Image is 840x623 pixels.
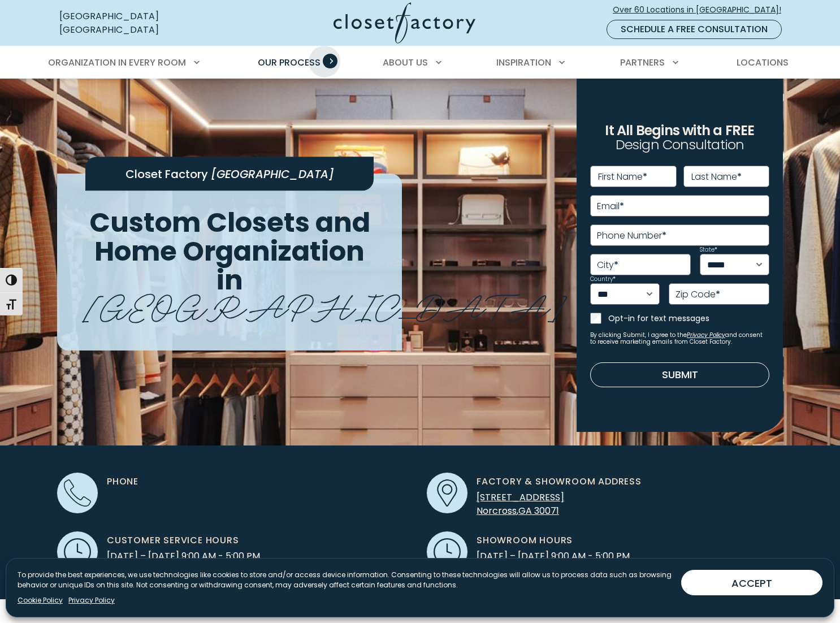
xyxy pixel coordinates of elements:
span: Showroom Hours [477,534,573,547]
div: [GEOGRAPHIC_DATA] [59,10,223,23]
span: Inspiration [496,56,551,69]
div: [GEOGRAPHIC_DATA] [59,23,223,37]
label: Email [597,202,624,211]
a: [STREET_ADDRESS] Norcross,GA 30071 [477,491,564,517]
span: GA [518,504,532,517]
label: Country [590,276,616,282]
span: Partners [620,56,665,69]
span: [DATE] – [DATE] 9:00 AM - 5:00 PM [477,550,630,563]
span: [DATE] – [DATE] 9:00 AM - 5:00 PM [107,550,260,563]
button: Submit [590,362,769,387]
span: Phone [107,475,138,488]
img: Closet Factory Logo [334,2,475,44]
small: By clicking Submit, I agree to the and consent to receive marketing emails from Closet Factory. [590,332,769,345]
span: Closet Factory [125,166,208,182]
span: [STREET_ADDRESS] [477,491,564,504]
span: Custom Closets and Home Organization in [89,204,370,298]
span: [GEOGRAPHIC_DATA] [83,278,566,330]
a: Schedule a Free Consultation [607,20,782,39]
span: Customer Service Hours [107,534,239,547]
label: Opt-in for text messages [608,313,769,324]
a: Privacy Policy [68,595,115,605]
label: Last Name [691,172,742,181]
span: About Us [383,56,428,69]
label: State [700,247,717,253]
span: Over 60 Locations in [GEOGRAPHIC_DATA]! [613,4,790,16]
button: ACCEPT [681,570,822,595]
a: Privacy Policy [687,331,725,339]
span: Norcross [477,504,517,517]
span: [GEOGRAPHIC_DATA] [211,166,334,182]
span: 30071 [534,504,559,517]
span: Factory & Showroom Address [477,475,642,488]
label: First Name [598,172,647,181]
span: It All Begins with a FREE [605,121,754,140]
nav: Primary Menu [40,47,800,79]
a: Cookie Policy [18,595,63,605]
span: Locations [737,56,789,69]
span: Our Process [258,56,321,69]
label: Phone Number [597,231,666,240]
label: Zip Code [676,290,720,299]
label: City [597,261,618,270]
p: To provide the best experiences, we use technologies like cookies to store and/or access device i... [18,570,672,590]
span: Design Consultation [616,136,744,154]
span: Organization in Every Room [48,56,186,69]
